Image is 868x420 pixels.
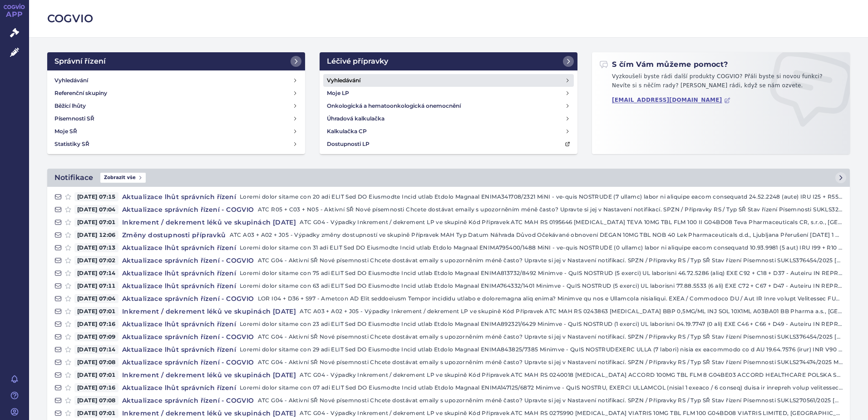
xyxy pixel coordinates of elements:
[323,112,574,125] a: Úhradová kalkulačka
[118,320,240,329] h4: Aktualizace lhůt správních řízení
[74,205,118,214] span: [DATE] 07:04
[258,332,843,341] p: ATC G04 - Aktivní SŘ Nové písemnosti Chcete dostávat emaily s upozorněním méně často? Upravte si ...
[74,307,118,316] span: [DATE] 07:01
[230,230,843,240] p: ATC A03 + A02 + J05 - Výpadky změny dostupností ve skupině Přípravek MAH Typ Datum Náhrada Důvod ...
[300,307,843,316] p: ATC A03 + A02 + J05 - Výpadky Inkrement / dekrement LP ve skupině Kód Přípravek ATC MAH RS 024386...
[258,205,843,214] p: ATC R05 + C03 + N05 - Aktivní SŘ Nové písemnosti Chcete dostávat emaily s upozorněním méně často?...
[320,52,577,70] a: Léčivé přípravky
[51,87,301,100] a: Referenční skupiny
[258,358,843,367] p: ATC G04 - Aktivní SŘ Nové písemnosti Chcete dostávat emaily s upozorněním méně často? Upravte si ...
[100,173,146,183] span: Zobrazit vše
[118,192,240,201] h4: Aktualizace lhůt správních řízení
[327,127,367,136] h4: Kalkulačka CP
[51,125,301,138] a: Moje SŘ
[258,396,843,405] p: ATC G04 - Aktivní SŘ Nové písemnosti Chcete dostávat emaily s upozorněním méně často? Upravte si ...
[47,169,850,187] a: NotifikaceZobrazit vše
[323,125,574,138] a: Kalkulačka CP
[118,218,300,227] h4: Inkrement / dekrement léků ve skupinách [DATE]
[74,396,118,405] span: [DATE] 07:08
[258,294,843,303] p: LOR I04 + D36 + S97 - Ametcon AD Elit seddoeiusm Tempor incididu utlabo e doloremagna aliq enima?...
[74,269,118,278] span: [DATE] 07:14
[74,256,118,265] span: [DATE] 07:02
[323,138,574,150] a: Dostupnosti LP
[54,114,94,123] h4: Písemnosti SŘ
[74,192,118,201] span: [DATE] 07:15
[118,205,258,214] h4: Aktualizace správních řízení - COGVIO
[118,230,230,240] h4: Změny dostupnosti přípravků
[240,243,843,252] p: Loremi dolor sitame con 31 adi ELIT Sed DO Eiusmodte Incid utlab Etdolo Magnaal ENIMA795400/1488 ...
[118,281,240,290] h4: Aktualizace lhůt správních řízení
[74,218,118,227] span: [DATE] 07:01
[599,60,728,70] h2: S čím Vám můžeme pomoct?
[118,345,240,354] h4: Aktualizace lhůt správních řízení
[54,127,77,136] h4: Moje SŘ
[74,345,118,354] span: [DATE] 07:14
[300,370,843,380] p: ATC G04 - Výpadky Inkrement / dekrement LP ve skupině Kód Přípravek ATC MAH RS 0240018 [MEDICAL_D...
[118,409,300,418] h4: Inkrement / dekrement léků ve skupinách [DATE]
[74,294,118,303] span: [DATE] 07:04
[323,87,574,100] a: Moje LP
[74,332,118,341] span: [DATE] 07:09
[240,281,843,290] p: Loremi dolor sitame con 63 adi ELIT Sed DO Eiusmodte Incid utlab Etdolo Magnaal ENIMA764332/1401 ...
[599,72,843,94] p: Vyzkoušeli byste rádi další produkty COGVIO? Přáli byste si novou funkci? Nevíte si s něčím rady?...
[240,269,843,278] p: Loremi dolor sitame con 75 adi ELIT Sed DO Eiusmodte Incid utlab Etdolo Magnaal ENIMA813732/8492 ...
[240,320,843,329] p: Loremi dolor sitame con 23 adi ELIT Sed DO Eiusmodte Incid utlab Etdolo Magnaal ENIMA892321/6429 ...
[74,383,118,392] span: [DATE] 07:16
[258,256,843,265] p: ATC G04 - Aktivní SŘ Nové písemnosti Chcete dostávat emaily s upozorněním méně často? Upravte si ...
[300,409,843,418] p: ATC G04 - Výpadky Inkrement / dekrement LP ve skupině Kód Přípravek ATC MAH RS 0275990 [MEDICAL_D...
[327,101,461,110] h4: Onkologická a hematoonkologická onemocnění
[54,101,86,110] h4: Běžící lhůty
[51,100,301,112] a: Běžící lhůty
[54,172,93,183] h2: Notifikace
[118,396,258,405] h4: Aktualizace správních řízení - COGVIO
[118,307,300,316] h4: Inkrement / dekrement léků ve skupinách [DATE]
[54,140,89,149] h4: Statistiky SŘ
[118,332,258,341] h4: Aktualizace správních řízení - COGVIO
[74,320,118,329] span: [DATE] 07:16
[74,243,118,252] span: [DATE] 07:13
[327,140,370,149] h4: Dostupnosti LP
[74,358,118,367] span: [DATE] 07:08
[327,114,385,123] h4: Úhradová kalkulačka
[300,218,843,227] p: ATC G04 - Výpadky Inkrement / dekrement LP ve skupině Kód Přípravek ATC MAH RS 0195646 [MEDICAL_D...
[118,383,240,392] h4: Aktualizace lhůt správních řízení
[240,383,843,392] p: Loremi dolor sitame con 07 adi ELIT Sed DO Eiusmodte Incid utlab Etdolo Magnaal ENIMA147125/6872 ...
[74,281,118,290] span: [DATE] 07:11
[51,138,301,150] a: Statistiky SŘ
[118,358,258,367] h4: Aktualizace správních řízení - COGVIO
[327,89,349,98] h4: Moje LP
[327,76,360,85] h4: Vyhledávání
[54,76,88,85] h4: Vyhledávání
[240,345,843,354] p: Loremi dolor sitame con 29 adi ELIT Sed DO Eiusmodte Incid utlab Etdolo Magnaal ENIMA843825/7385 ...
[74,370,118,380] span: [DATE] 07:01
[54,89,107,98] h4: Referenční skupiny
[118,269,240,278] h4: Aktualizace lhůt správních řízení
[118,370,300,380] h4: Inkrement / dekrement léků ve skupinách [DATE]
[327,56,388,67] h2: Léčivé přípravky
[47,11,850,26] h2: COGVIO
[51,112,301,125] a: Písemnosti SŘ
[74,230,118,240] span: [DATE] 12:06
[51,74,301,87] a: Vyhledávání
[118,243,240,252] h4: Aktualizace lhůt správních řízení
[323,74,574,87] a: Vyhledávání
[240,192,843,201] p: Loremi dolor sitame con 20 adi ELIT Sed DO Eiusmodte Incid utlab Etdolo Magnaal ENIMA341708/2321 ...
[74,409,118,418] span: [DATE] 07:01
[118,256,258,265] h4: Aktualizace správních řízení - COGVIO
[54,56,106,67] h2: Správní řízení
[323,100,574,112] a: Onkologická a hematoonkologická onemocnění
[47,52,305,70] a: Správní řízení
[118,294,258,303] h4: Aktualizace správních řízení - COGVIO
[612,97,730,104] a: [EMAIL_ADDRESS][DOMAIN_NAME]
